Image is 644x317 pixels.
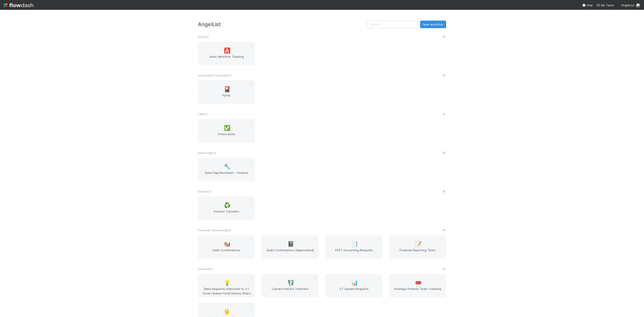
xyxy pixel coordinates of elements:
span: Automated Financials ( 1 ) [198,74,231,77]
a: ♻️Interest Transfers [198,196,255,220]
span: CT Update Requests [327,287,381,296]
span: Interest Transfers [200,209,253,218]
a: ✅Action Items [198,119,255,143]
span: Strategic Finance Team Ticketing [391,287,444,296]
h3: AngelList [198,21,367,27]
span: 📝 [415,241,422,247]
span: 🖖 [224,309,231,315]
a: 💱Carried Interest Transfers [262,274,319,297]
span: CRM ( 1 ) [198,112,208,116]
span: Financial Reporting Tasks [391,248,444,257]
div: Help [582,3,593,7]
span: FAST Accounting Requests [327,248,381,257]
span: ♻️ [224,202,231,208]
span: Carried Interest Transfers [263,287,317,296]
span: [New Requests redirected to CT Asset Update Form] Dummy Share Backlog Cleanup [200,287,253,296]
span: Audit Confirmations [200,248,253,257]
span: Altius ( 1 ) [198,35,209,38]
span: 📊 [351,280,358,286]
span: Data Flags ( 1 ) [198,151,216,155]
a: 📊CT Update Requests [325,274,382,297]
img: avatar_d7f67417-030a-43ce-a3ce-a315a3ccfd08.png [636,3,640,8]
a: 🔧Data Flag Resolution - Finance [198,158,255,181]
a: 🎴Funds [198,80,255,104]
a: 💡[New Requests redirected to CT Asset Update Form] Dummy Share Backlog Cleanup [198,274,255,297]
span: ✅ [224,125,231,131]
input: Search... [367,21,418,28]
span: 💱 [288,280,294,286]
button: New workflow [420,21,446,28]
span: 🅰️ [224,48,231,53]
span: Action Items [200,132,253,141]
span: 📑 [351,241,358,247]
span: 💡 [224,280,231,286]
a: 🅰️Altius Workflow Tracking [198,42,255,65]
span: General ( 5 ) [198,267,213,271]
span: Altius Workflow Tracking [200,54,253,63]
span: Audit Confirmations [deprecated] [263,248,317,257]
span: AngelList [621,3,634,7]
img: logo-inverted-e16ddd16eac7371096b0.svg [4,1,33,9]
span: Data Flag Resolution - Finance [200,170,253,179]
a: My Tasks [596,3,614,7]
a: 🐿️Audit Confirmations [198,235,255,259]
a: 📑FAST Accounting Requests [325,235,382,259]
a: 📓Audit Confirmations [deprecated] [262,235,319,259]
span: 🎴 [224,86,231,92]
a: 🎟️Strategic Finance Team Ticketing [389,274,446,297]
a: 📝Financial Reporting Tasks [389,235,446,259]
span: Financial Accounting ( 4 ) [198,228,231,232]
span: 🐿️ [224,241,231,247]
span: My Tasks [596,3,614,7]
span: Entities ( 1 ) [198,190,212,193]
span: Funds [200,93,253,102]
span: 📓 [288,241,294,247]
span: 🔧 [224,164,231,170]
span: 🎟️ [415,280,422,286]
